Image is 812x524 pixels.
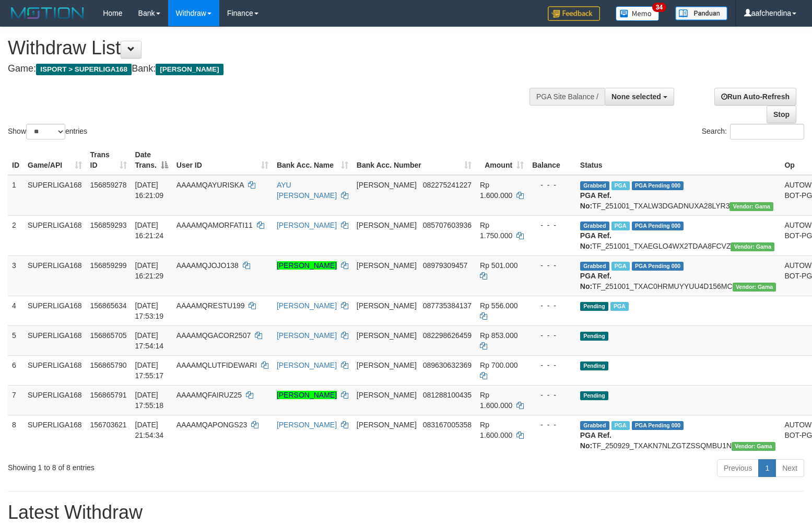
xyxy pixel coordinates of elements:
th: Bank Acc. Number: activate to sort column ascending [352,145,476,175]
div: - - - [532,390,572,400]
a: [PERSON_NAME] [277,421,337,429]
td: 1 [8,175,23,216]
td: 8 [8,415,23,455]
a: [PERSON_NAME] [277,391,337,399]
span: Rp 853.000 [480,331,517,340]
span: Pending [580,302,608,311]
span: None selected [611,92,661,101]
span: AAAAMQAPONGS23 [176,421,247,429]
span: [PERSON_NAME] [357,261,417,270]
span: PGA Pending [632,262,684,271]
a: Stop [767,106,796,123]
span: 156865634 [90,301,127,310]
span: [PERSON_NAME] [357,391,417,399]
b: PGA Ref. No: [580,272,611,290]
a: [PERSON_NAME] [277,221,337,229]
a: Previous [717,459,759,477]
span: Marked by aafheankoy [611,262,630,271]
th: Balance [528,145,576,175]
span: AAAAMQAMORFATI11 [176,221,253,229]
span: PGA Pending [632,181,684,190]
td: 5 [8,325,23,355]
td: 7 [8,385,23,415]
td: SUPERLIGA168 [23,355,86,385]
a: [PERSON_NAME] [277,361,337,369]
span: Copy 083167005358 to clipboard [423,421,472,429]
td: TF_251001_TXAEGLO4WX2TDAA8FCVZ [576,215,781,255]
img: Button%20Memo.svg [616,6,660,21]
span: Rp 1.600.000 [480,391,512,410]
a: [PERSON_NAME] [277,301,337,310]
span: 156865791 [90,391,127,399]
div: - - - [532,360,572,370]
span: AAAAMQFAIRUZ25 [176,391,242,399]
a: [PERSON_NAME] [277,261,337,270]
td: SUPERLIGA168 [23,296,86,325]
td: 3 [8,255,23,296]
span: AAAAMQRESTU199 [176,301,245,310]
span: Copy 085707603936 to clipboard [423,221,472,229]
a: [PERSON_NAME] [277,331,337,340]
td: TF_251001_TXALW3DGADNUXA28LYR3 [576,175,781,216]
th: Amount: activate to sort column ascending [476,145,528,175]
span: Rp 700.000 [480,361,517,369]
th: Date Trans.: activate to sort column descending [131,145,172,175]
span: Vendor URL: https://trx31.1velocity.biz [729,202,773,211]
td: 2 [8,215,23,255]
span: 156703621 [90,421,127,429]
span: Pending [580,362,608,370]
td: SUPERLIGA168 [23,415,86,455]
span: 156865790 [90,361,127,369]
a: Next [775,459,804,477]
span: Grabbed [580,262,609,271]
span: [PERSON_NAME] [357,421,417,429]
span: Marked by aafheankoy [611,222,630,230]
input: Search: [730,124,804,139]
b: PGA Ref. No: [580,191,611,210]
span: Vendor URL: https://trx31.1velocity.biz [733,283,776,292]
span: Rp 501.000 [480,261,517,270]
span: PGA Pending [632,421,684,430]
span: [DATE] 17:55:18 [135,391,164,410]
td: SUPERLIGA168 [23,385,86,415]
th: User ID: activate to sort column ascending [172,145,273,175]
span: Rp 556.000 [480,301,517,310]
div: Showing 1 to 8 of 8 entries [8,458,331,473]
span: Rp 1.600.000 [480,181,512,200]
button: None selected [605,88,674,106]
span: Marked by aafheankoy [610,302,629,311]
span: 156865705 [90,331,127,340]
select: Showentries [26,124,65,139]
th: Trans ID: activate to sort column ascending [86,145,131,175]
td: SUPERLIGA168 [23,215,86,255]
span: [DATE] 21:54:34 [135,421,164,439]
span: 156859299 [90,261,127,270]
span: Copy 082298626459 to clipboard [423,331,472,340]
span: [DATE] 16:21:29 [135,261,164,280]
span: [DATE] 17:53:19 [135,301,164,320]
th: Bank Acc. Name: activate to sort column ascending [273,145,352,175]
div: - - - [532,420,572,430]
div: - - - [532,330,572,341]
span: Copy 082275241227 to clipboard [423,181,472,189]
span: [DATE] 17:55:17 [135,361,164,380]
td: TF_251001_TXAC0HRMUYYUU4D156MC [576,255,781,296]
span: Copy 08979309457 to clipboard [423,261,468,270]
span: Grabbed [580,421,609,430]
div: - - - [532,260,572,271]
img: panduan.png [675,6,727,20]
span: [PERSON_NAME] [357,181,417,189]
span: AAAAMQLUTFIDEWARI [176,361,257,369]
span: Grabbed [580,222,609,230]
td: 4 [8,296,23,325]
a: Run Auto-Refresh [714,88,796,106]
td: SUPERLIGA168 [23,325,86,355]
span: Rp 1.600.000 [480,421,512,439]
span: ISPORT > SUPERLIGA168 [36,64,132,75]
th: Game/API: activate to sort column ascending [23,145,86,175]
h1: Latest Withdraw [8,502,804,523]
div: PGA Site Balance / [529,88,605,106]
div: - - - [532,220,572,230]
span: Pending [580,391,608,400]
a: 1 [758,459,776,477]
